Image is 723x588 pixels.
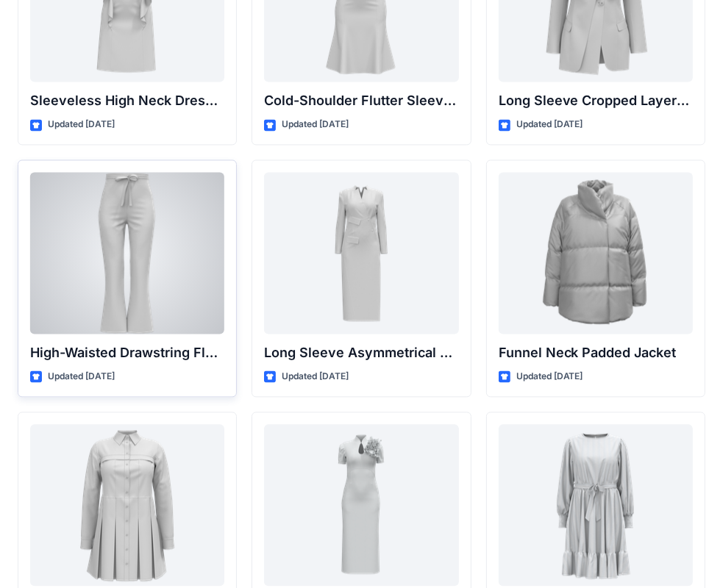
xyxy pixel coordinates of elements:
[282,117,349,132] p: Updated [DATE]
[264,172,458,334] a: Long Sleeve Asymmetrical Wrap Midi Dress
[48,369,115,384] p: Updated [DATE]
[48,117,115,132] p: Updated [DATE]
[499,424,693,586] a: Long Sleeve Tie-Waist Tiered Hem Midi Dress
[264,424,458,586] a: Short Sleeve Mandarin Collar Sheath Dress with Floral Appliqué
[516,117,583,132] p: Updated [DATE]
[516,369,583,384] p: Updated [DATE]
[30,424,224,586] a: Long Sleeve Fitted Bodice Pleated Mini Shirt Dress
[30,343,224,363] p: High-Waisted Drawstring Flare Trousers
[30,90,224,111] p: Sleeveless High Neck Dress with Front Ruffle
[282,369,349,384] p: Updated [DATE]
[499,172,693,334] a: Funnel Neck Padded Jacket
[264,343,458,363] p: Long Sleeve Asymmetrical Wrap Midi Dress
[499,90,693,111] p: Long Sleeve Cropped Layered Blazer Dress
[499,343,693,363] p: Funnel Neck Padded Jacket
[264,90,458,111] p: Cold-Shoulder Flutter Sleeve Midi Dress
[30,172,224,334] a: High-Waisted Drawstring Flare Trousers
